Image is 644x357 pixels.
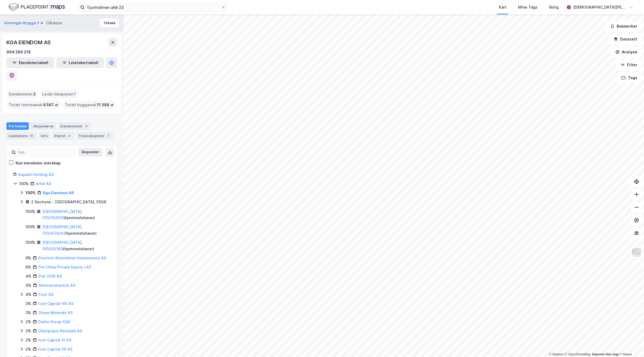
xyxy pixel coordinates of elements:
div: 6% [25,264,31,270]
button: Leietakertabell [56,57,104,68]
a: Icon Capital VII AS [38,347,72,351]
a: Improve this map [592,352,619,356]
a: Artel AS [36,181,51,186]
input: Søk på adresse, matrikkel, gårdeiere, leietakere eller personer [85,3,221,11]
div: ( hjemmelshaver ) [42,239,110,252]
img: logo.f888ab2527a4732fd821a326f86c7f29.svg [9,2,65,12]
button: Bokmerker [606,21,642,32]
span: 4 567 ㎡ [43,102,58,108]
div: Styret [52,132,74,139]
div: 2% [25,319,31,325]
a: Positron Alternative Investments AS [38,256,106,260]
a: [GEOGRAPHIC_DATA], 510/1/0/169 [42,240,83,251]
div: 4% [25,282,31,289]
button: Kavringen Brygge 3 [4,20,40,26]
a: Icon Capital VI AS [38,338,71,342]
div: 2% [25,337,31,343]
img: Z [631,247,642,257]
div: [DEMOGRAPHIC_DATA][PERSON_NAME] [573,4,627,10]
div: 2 [84,123,89,129]
div: 3% [25,300,31,307]
div: 3% [25,310,31,316]
div: KGA EIENDOM AS [6,38,52,47]
div: Kart [499,4,506,10]
button: Eiendomstabell [6,57,54,68]
div: Leide lokasjoner : [40,90,78,98]
a: Pre China Private Equity I AS [38,265,91,269]
div: 2% [25,328,31,334]
div: Aksjonærer [31,122,56,130]
div: Bolig [549,4,559,10]
a: Olympique Norefjell AS [38,329,82,333]
div: Eiendommer [58,122,91,130]
div: Eiendommer : [7,90,38,98]
button: Analyse [611,47,642,57]
div: 100% [25,224,35,230]
div: ( hjemmelshaver ) [42,208,110,221]
div: 100% [25,208,35,215]
div: 2% [25,346,31,352]
div: 9% [25,255,31,261]
div: 7 [105,133,111,138]
span: 11 388 ㎡ [97,102,114,108]
div: 4% [25,273,31,279]
a: OpenStreetMap [565,352,591,356]
a: Pidi 2016 AS [39,274,62,278]
a: Kga Eiendom AS [43,190,74,195]
button: Tilbake [100,19,119,27]
div: 4% [25,291,31,298]
iframe: Chat Widget [617,331,644,357]
div: 10 [29,133,34,138]
a: [GEOGRAPHIC_DATA], 210/47/0/43 [42,224,83,235]
div: Mine Tags [518,4,537,10]
div: 994 286 218 [6,49,31,55]
a: Mapbox [549,352,564,356]
div: Kun eiendoms-eierskap [16,160,61,166]
button: Ekspander [78,148,103,157]
a: Aspelin Holding AS [18,172,54,177]
div: Totalt tomteareal : [7,101,61,109]
button: Datasett [609,34,642,45]
div: 100% [25,239,35,246]
div: 2 Sections - [GEOGRAPHIC_DATA], 510/8 [31,199,106,205]
a: [GEOGRAPHIC_DATA], 210/35/0/10 [42,209,83,220]
div: Totalt byggareal : [63,101,116,109]
a: Fsys AS [39,292,53,297]
div: Transaksjoner [76,132,113,139]
button: Filter [616,60,642,70]
div: 100% [25,190,36,196]
div: 2 [67,133,72,138]
input: Søk [16,148,75,156]
button: Tags [617,72,642,83]
span: 1 [74,91,76,97]
a: Dellia Group ASA [38,319,70,324]
a: Reinvestmentco AS [39,283,75,288]
div: Gårdeier [46,20,62,26]
div: Info [39,132,50,139]
div: 100% [19,181,29,187]
div: ( hjemmelshaver ) [42,224,110,237]
div: Leietakere [6,132,36,139]
span: 2 [33,91,36,97]
a: Icon Capital VIII AS [38,301,74,306]
div: Portefølje [6,122,29,130]
a: Green Minerals AS [38,310,73,315]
